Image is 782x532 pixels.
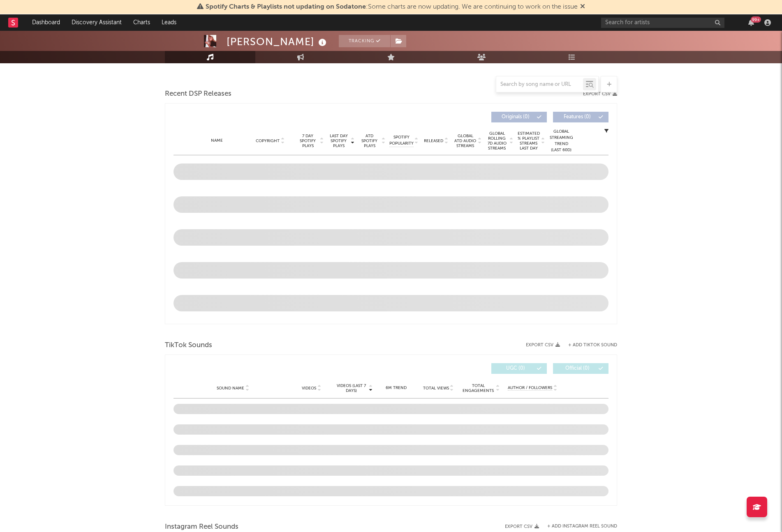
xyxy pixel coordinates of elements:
span: Videos [302,386,316,391]
span: Originals ( 0 ) [497,115,534,120]
span: Last Day Spotify Plays [328,134,349,148]
div: 99 + [751,16,761,23]
input: Search for artists [601,18,724,28]
span: Total Views [423,386,449,391]
span: Released [424,138,443,143]
a: Discovery Assistant [66,14,127,31]
span: ATD Spotify Plays [359,134,380,148]
button: UGC(0) [491,363,547,374]
span: 7 Day Spotify Plays [297,134,319,148]
span: Global ATD Audio Streams [454,134,477,148]
span: Instagram Reel Sounds [165,522,238,532]
span: Copyright [256,138,280,143]
span: Spotify Popularity [389,134,414,147]
span: Spotify Charts & Playlists not updating on Sodatone [206,4,366,10]
div: Global Streaming Trend (Last 60D) [549,129,574,153]
input: Search by song name or URL [496,81,583,88]
span: Total Engagements [462,383,495,393]
span: Videos (last 7 days) [335,383,368,393]
div: Name [190,138,244,144]
button: 99+ [748,19,754,26]
button: Features(0) [553,112,608,122]
span: Recent DSP Releases [165,89,231,99]
span: Global Rolling 7D Audio Streams [486,131,508,151]
button: + Add TikTok Sound [568,343,617,348]
button: Official(0) [553,363,608,374]
div: 6M Trend [377,385,415,391]
span: Official ( 0 ) [558,366,596,371]
button: Export CSV [583,92,617,97]
button: Originals(0) [491,112,547,122]
div: + Add Instagram Reel Sound [539,524,617,529]
span: Sound Name [217,386,244,391]
a: Dashboard [26,14,66,31]
span: UGC ( 0 ) [497,366,534,371]
span: Features ( 0 ) [558,115,596,120]
span: Author / Followers [508,385,552,391]
button: Export CSV [526,343,560,348]
span: TikTok Sounds [165,341,212,350]
span: : Some charts are now updating. We are continuing to work on the issue [206,4,578,10]
span: Dismiss [580,4,585,10]
button: + Add Instagram Reel Sound [547,524,617,529]
div: [PERSON_NAME] [227,35,329,48]
button: Export CSV [505,524,539,529]
button: + Add TikTok Sound [560,343,617,348]
button: Tracking [339,35,390,47]
span: Estimated % Playlist Streams Last Day [517,131,540,151]
a: Leads [156,14,182,31]
a: Charts [127,14,156,31]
